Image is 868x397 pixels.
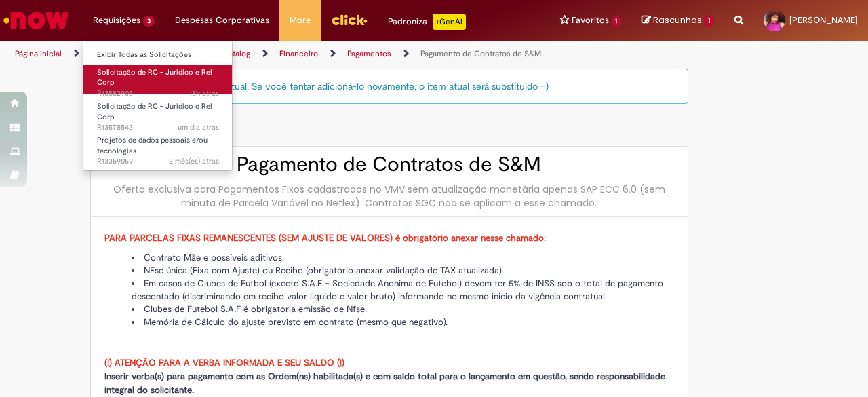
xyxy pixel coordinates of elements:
span: More [290,14,311,27]
span: (!) ATENÇÃO PARA A VERBA INFORMADA E SEU SALDO (!) [104,357,344,368]
span: 1 [612,16,622,27]
span: 3 [143,16,155,27]
span: Rascunhos [653,14,702,26]
span: Requisições [93,14,140,27]
div: Este item já está em sua lista atual. Se você tentar adicioná-lo novamente, o item atual será sub... [90,69,688,104]
a: Aberto R13578543 : Solicitação de RC - Juridico e Rel Corp [83,99,233,128]
span: 2 mês(es) atrás [169,156,219,166]
a: Exibir Todas as Solicitações [83,48,233,62]
p: +GenAi [433,14,466,30]
a: Página inicial [15,48,62,59]
a: Aberto R13359059 : Projetos de dados pessoais e/ou tecnologias [83,133,233,162]
span: Solicitação de RC - Juridico e Rel Corp [97,67,212,88]
h2: Pagamento de Contratos de S&M [104,153,674,176]
a: Aberto R13582905 : Solicitação de RC - Juridico e Rel Corp [83,65,233,94]
time: 30/09/2025 16:39:23 [189,88,219,98]
span: R13359059 [97,156,219,167]
time: 29/09/2025 17:23:28 [178,122,219,132]
a: Financeiro [279,48,318,59]
ul: Requisições [83,41,233,171]
span: : [104,232,546,244]
img: click_logo_yellow_360x200.png [331,10,368,30]
div: Oferta exclusiva para Pagamentos Fixos cadastrados no VMV sem atualização monetária apenas SAP EC... [104,183,674,210]
strong: PARA PARCELAS FIXAS REMANESCENTES (SEM AJUSTE DE VALORES) é obrigatório anexar nesse chamado [104,232,544,244]
span: 18h atrás [189,88,219,98]
span: Despesas Corporativas [175,14,269,27]
span: R13582905 [97,88,219,99]
a: Rascunhos [642,14,714,27]
img: ServiceNow [1,7,71,34]
span: Projetos de dados pessoais e/ou tecnologias [97,135,208,156]
span: R13578543 [97,122,219,133]
li: NFse única (Fixa com Ajuste) ou Recibo (obrigatório anexar validação de TAX atualizada). [132,264,674,277]
li: Contrato Mãe e possíveis aditivos. [132,251,674,264]
ul: Trilhas de página [10,41,568,67]
span: Solicitação de RC - Juridico e Rel Corp [97,101,212,122]
span: um dia atrás [178,122,219,132]
a: Pagamentos [347,48,391,59]
li: Memória de Cálculo do ajuste previsto em contrato (mesmo que negativo). [132,316,674,328]
span: Favoritos [572,14,609,27]
a: Pagamento de Contratos de S&M [420,48,541,59]
li: Em casos de Clubes de Futbol (exceto S.A.F – Sociedade Anonima de Futebol) devem ter 5% de INSS s... [132,277,674,303]
span: Inserir verba(s) para pagamento com as Ordem(ns) habilitada(s) e com saldo total para o lançament... [104,371,665,396]
time: 06/08/2025 11:31:02 [169,156,219,166]
span: 1 [704,15,714,27]
li: Clubes de Futebol S.A.F é obrigatória emissão de Nfse. [132,303,674,316]
span: [PERSON_NAME] [789,14,858,26]
div: Padroniza [388,14,466,30]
